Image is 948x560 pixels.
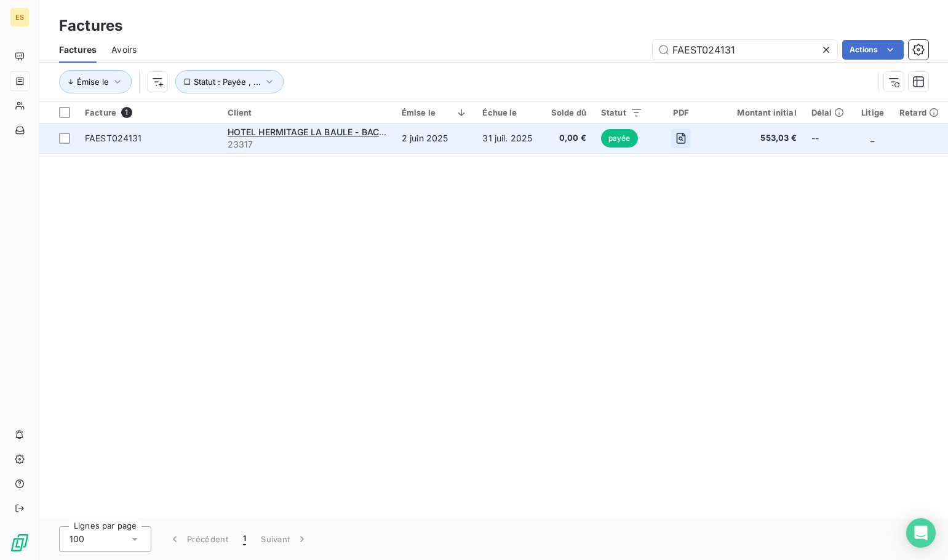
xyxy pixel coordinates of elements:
td: 31 juil. 2025 [475,124,542,153]
button: Statut : Payée , ... [175,70,284,93]
button: Précédent [161,526,236,552]
div: Délai [811,108,846,117]
span: Facture [85,108,116,117]
span: HOTEL HERMITAGE LA BAULE - BAC HOTEL HERITAGE [228,127,455,137]
span: 1 [243,533,246,545]
div: Open Intercom Messenger [906,518,936,548]
div: Litige [861,108,885,117]
div: PDF [658,108,705,117]
button: 1 [236,526,253,552]
span: 100 [70,533,84,545]
div: ES [10,7,30,27]
span: _ [870,133,874,143]
span: FAEST024131 [85,133,142,143]
span: 1 [121,107,132,118]
span: Factures [59,44,97,56]
h3: Factures [59,15,122,37]
button: Émise le [59,70,132,93]
input: Rechercher [653,40,837,60]
span: Avoirs [111,44,137,56]
div: Montant initial [720,108,797,117]
span: Émise le [77,77,109,87]
button: Actions [842,40,904,60]
div: Retard [899,108,941,117]
button: Suivant [253,526,316,552]
td: 2 juin 2025 [394,124,476,153]
div: Client [228,108,387,117]
span: Statut : Payée , ... [194,77,261,87]
img: Logo LeanPay [10,533,30,553]
span: 23317 [228,138,387,151]
div: Échue le [482,108,535,117]
span: 0,00 € [549,132,586,144]
div: Émise le [402,108,468,117]
div: Solde dû [549,108,586,117]
span: payée [601,129,638,148]
span: 553,03 € [720,132,797,144]
td: -- [804,124,853,153]
div: Statut [601,108,643,117]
